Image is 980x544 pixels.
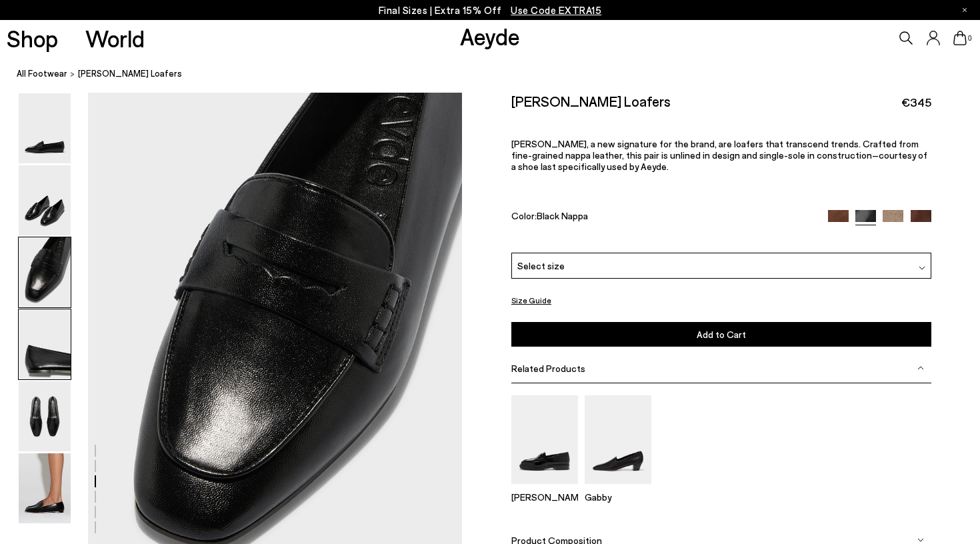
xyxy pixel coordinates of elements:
span: Related Products [511,363,585,374]
img: Alfie Leather Loafers - Image 2 [19,165,71,235]
a: Shop [7,27,58,50]
span: €345 [901,94,931,111]
img: Gabby Almond-Toe Loafers [585,395,651,484]
p: Gabby [585,491,651,503]
span: Select size [517,259,565,273]
a: All Footwear [17,67,67,81]
a: Gabby Almond-Toe Loafers Gabby [585,475,651,503]
img: svg%3E [917,365,924,371]
a: World [85,27,145,50]
span: Navigate to /collections/ss25-final-sizes [511,4,601,16]
a: Aeyde [460,22,520,50]
span: 0 [967,35,973,42]
img: Alfie Leather Loafers - Image 3 [19,237,71,307]
button: Add to Cart [511,322,931,347]
img: Alfie Leather Loafers - Image 5 [19,381,71,451]
img: svg%3E [919,265,925,271]
span: Black Nappa [537,210,588,221]
img: Alfie Leather Loafers - Image 4 [19,309,71,379]
img: Alfie Leather Loafers - Image 6 [19,453,71,523]
button: Size Guide [511,292,551,309]
span: [PERSON_NAME] Loafers [78,67,182,81]
span: [PERSON_NAME], a new signature for the brand, are loafers that transcend trends. Crafted from fin... [511,138,927,172]
div: Color: [511,210,815,225]
h2: [PERSON_NAME] Loafers [511,93,671,109]
img: svg%3E [917,537,924,543]
p: Final Sizes | Extra 15% Off [379,2,602,19]
img: Alfie Leather Loafers - Image 1 [19,93,71,163]
p: [PERSON_NAME] [511,491,578,503]
nav: breadcrumb [17,56,980,93]
a: 0 [953,31,967,45]
a: Leon Loafers [PERSON_NAME] [511,475,578,503]
img: Leon Loafers [511,395,578,484]
span: Add to Cart [697,329,746,340]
